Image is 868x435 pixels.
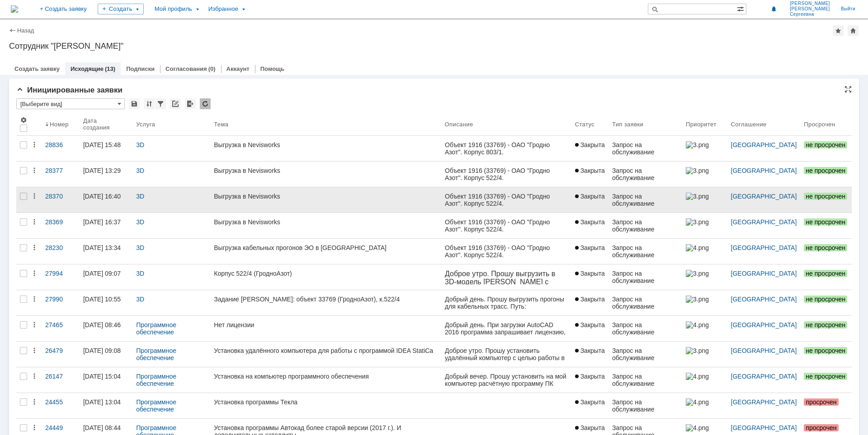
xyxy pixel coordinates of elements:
div: Выгрузка в Nevisworks [214,218,437,226]
div: [DATE] 13:29 [83,167,121,174]
span: не просрочен [804,270,847,277]
a: 3D [136,244,144,251]
a: 4.png [682,367,727,393]
img: 3.png [686,270,708,277]
a: 3.png [682,136,727,161]
span: Закрыта [575,347,605,354]
th: Услуга [132,113,210,136]
img: 4.png [686,244,708,251]
a: 4.png [682,239,727,264]
a: Запрос на обслуживание [609,393,682,418]
a: 3.png [682,162,727,187]
div: [DATE] 16:37 [83,218,121,226]
a: Закрыта [571,290,609,315]
a: Выгрузка в Nevisworks [210,187,441,213]
a: [GEOGRAPHIC_DATA] [731,424,797,431]
div: 28369 [45,218,76,226]
a: [DATE] 09:08 [80,342,132,367]
img: logo [11,5,18,13]
th: Статус [571,113,609,136]
div: Дата создания [83,117,122,131]
div: Действия [31,167,38,174]
div: (0) [208,65,216,72]
img: 4.png [686,398,708,406]
a: просрочен [800,393,852,418]
div: Действия [31,373,38,380]
a: Нет лицензии [210,316,441,341]
span: не просрочен [804,167,847,174]
a: [DATE] 13:29 [80,162,132,187]
div: [DATE] 09:08 [83,347,121,354]
a: [GEOGRAPHIC_DATA] [731,193,797,200]
span: Закрыта [575,193,605,200]
img: 3.png [686,141,708,148]
a: Установка на компьютер программного обеспечения [210,367,441,393]
a: Назад [17,27,34,34]
img: 3.png [686,193,708,200]
a: не просрочен [800,342,852,367]
a: 3.png [682,264,727,290]
a: Закрыта [571,213,609,238]
th: Приоритет [682,113,727,136]
a: 4.png [682,316,727,341]
span: не просрочен [804,373,847,380]
a: Запрос на обслуживание [609,162,682,187]
img: 4.png [686,424,708,431]
img: 3.png [686,347,708,354]
a: Закрыта [571,264,609,290]
div: Запрос на обслуживание [612,218,679,233]
a: 28836 [42,136,80,161]
a: Помощь [260,65,284,72]
a: 3D [136,296,144,303]
div: Запрос на обслуживание [612,141,679,156]
div: 27990 [45,296,76,303]
div: Экспорт списка [185,98,196,109]
div: 28836 [45,141,76,148]
a: [DATE] 15:48 [80,136,132,161]
div: Просрочен [804,121,835,128]
span: просрочен [804,398,838,406]
div: Корпус 522/4 (ГродноАзот) [214,270,437,277]
a: Создать заявку [14,65,60,72]
a: [GEOGRAPHIC_DATA] [731,244,797,251]
div: Запрос на обслуживание [612,296,679,310]
div: 28377 [45,167,76,174]
div: Обновлять список [200,98,211,109]
span: [PERSON_NAME] [790,1,830,6]
div: Сохранить вид [129,98,140,109]
div: Статус [575,121,594,128]
a: Установка программы Текла [210,393,441,418]
a: [DATE] 16:40 [80,187,132,213]
div: [DATE] 16:40 [83,193,121,200]
a: Выгрузка в Nevisworks [210,162,441,187]
a: не просрочен [800,213,852,238]
span: Настройки [20,116,27,124]
a: [GEOGRAPHIC_DATA] [731,373,797,380]
div: Запрос на обслуживание [612,270,679,284]
div: Действия [31,244,38,251]
a: 27994 [42,264,80,290]
div: 28230 [45,244,76,251]
div: Выгрузка в Nevisworks [214,141,437,148]
a: [DATE] 09:07 [80,264,132,290]
span: Закрыта [575,398,605,406]
a: Закрыта [571,136,609,161]
a: 27990 [42,290,80,315]
img: 3.png [686,296,708,303]
span: Закрыта [575,373,605,380]
div: Действия [31,218,38,226]
span: Закрыта [575,141,605,148]
a: 28230 [42,239,80,264]
span: не просрочен [804,193,847,200]
a: не просрочен [800,239,852,264]
div: 27465 [45,321,76,329]
a: Задание [PERSON_NAME]: объект 33769 (ГродноАзот), к.522/4 [210,290,441,315]
a: не просрочен [800,367,852,393]
div: Действия [31,141,38,148]
th: Номер [42,113,80,136]
a: не просрочен [800,162,852,187]
img: 3.png [686,167,708,174]
a: [GEOGRAPHIC_DATA] [731,270,797,277]
a: 28369 [42,213,80,238]
img: 3.png [686,218,708,226]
